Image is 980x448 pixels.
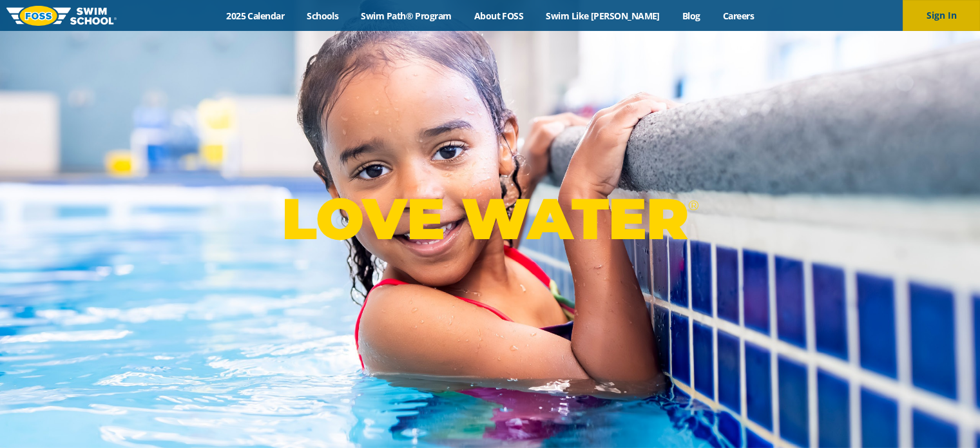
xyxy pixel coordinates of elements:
p: LOVE WATER [282,184,698,253]
a: Careers [711,10,765,22]
a: Schools [296,10,350,22]
a: Swim Like [PERSON_NAME] [535,10,671,22]
sup: ® [688,197,698,213]
a: Blog [671,10,711,22]
img: FOSS Swim School Logo [6,6,117,26]
a: 2025 Calendar [215,10,296,22]
a: About FOSS [463,10,535,22]
a: Swim Path® Program [350,10,463,22]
